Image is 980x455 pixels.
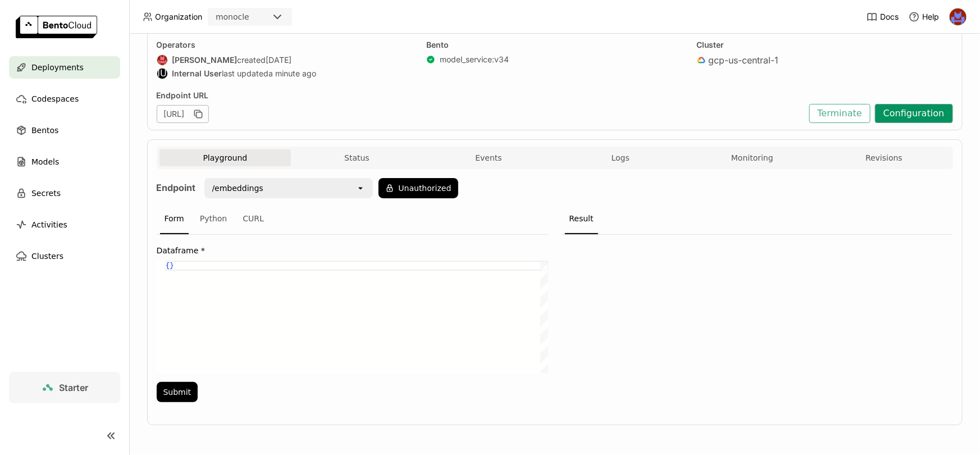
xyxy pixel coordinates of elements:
[157,90,804,101] div: Endpoint URL
[265,183,266,194] input: Selected /embeddings.
[696,40,953,50] div: Cluster
[423,149,555,166] button: Events
[31,186,61,200] span: Secrets
[867,11,899,22] a: Docs
[9,88,120,110] a: Codespaces
[195,204,232,234] div: Python
[59,382,88,393] span: Starter
[875,104,953,123] button: Configuration
[818,149,950,166] button: Revisions
[31,218,67,231] span: Activities
[157,55,167,65] img: Matan Perelmuter
[9,182,120,204] a: Secrets
[379,178,458,198] button: Unauthorized
[291,149,423,166] button: Status
[157,105,209,123] div: [URL]
[9,245,120,267] a: Clusters
[157,54,413,66] div: created
[157,68,168,79] div: Internal User
[565,204,598,234] div: Result
[170,262,174,270] span: }
[9,213,120,236] a: Activities
[31,61,84,74] span: Deployments
[16,16,97,38] img: logo
[909,11,939,22] div: Help
[9,372,120,403] a: Starter
[172,69,222,79] strong: Internal User
[356,184,365,193] svg: open
[238,204,268,234] div: CURL
[709,54,779,66] span: gcp-us-central-1
[216,11,249,22] div: monocle
[922,12,939,22] span: Help
[266,55,292,65] span: [DATE]
[31,92,79,106] span: Codespaces
[250,12,252,23] input: Selected monocle.
[212,183,263,194] div: /embeddings
[31,155,59,169] span: Models
[9,119,120,142] a: Bentos
[686,149,818,166] button: Monitoring
[166,262,170,270] span: {
[950,8,967,25] img: Noa Tavron
[157,69,167,79] div: IU
[157,68,413,79] div: last updated
[269,69,317,79] span: a minute ago
[9,151,120,173] a: Models
[31,124,58,137] span: Bentos
[31,249,63,263] span: Clusters
[172,55,238,65] strong: [PERSON_NAME]
[160,204,189,234] div: Form
[9,56,120,79] a: Deployments
[157,40,413,50] div: Operators
[157,182,196,193] strong: Endpoint
[155,12,202,22] span: Organization
[440,54,509,65] a: model_service:v34
[555,149,687,166] button: Logs
[157,246,548,255] label: Dataframe *
[159,149,291,166] button: Playground
[426,40,683,50] div: Bento
[880,12,899,22] span: Docs
[809,104,870,123] button: Terminate
[157,382,198,402] button: Submit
